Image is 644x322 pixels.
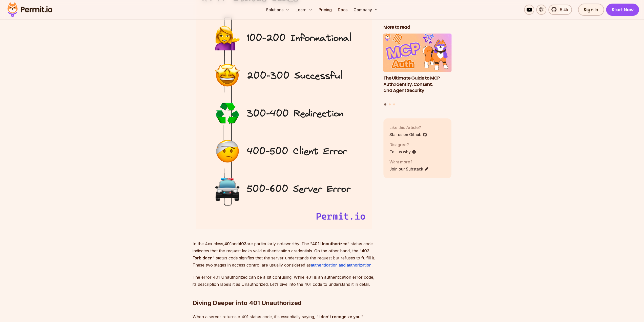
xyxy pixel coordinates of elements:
[5,1,55,18] img: Permit logo
[264,5,292,15] button: Solutions
[383,34,452,100] a: The Ultimate Guide to MCP Auth: Identity, Consent, and Agent SecurityThe Ultimate Guide to MCP Au...
[193,240,375,269] p: In the 4xx class, and are particularly noteworthy. The " " status code indicates that the request...
[383,34,452,72] img: The Ultimate Guide to MCP Auth: Identity, Consent, and Agent Security
[383,75,452,94] h3: The Ultimate Guide to MCP Auth: Identity, Consent, and Agent Security
[336,5,349,15] a: Docs
[239,241,246,246] strong: 403
[389,159,429,165] p: Want more?
[312,241,347,246] strong: 401 Unauthorized
[389,166,429,172] a: Join our Substack
[389,103,391,105] button: Go to slide 2
[383,34,452,100] li: 1 of 3
[224,241,232,246] strong: 401
[389,142,416,148] p: Disagree?
[557,7,568,13] span: 5.4k
[578,4,604,16] a: Sign In
[389,124,427,130] p: Like this Article?
[389,149,416,155] a: Tell us why
[351,5,380,15] button: Company
[393,103,395,105] button: Go to slide 3
[606,4,639,16] a: Start Now
[383,24,452,31] h2: More to read
[294,5,315,15] button: Learn
[319,314,361,319] strong: I don’t recognize you
[384,103,386,106] button: Go to slide 1
[389,131,427,138] a: Star us on Github
[548,5,572,15] a: 5.4k
[193,274,375,288] p: The error 401 Unauthorized can be a bit confusing. While 401 is an authentication error code, its...
[193,279,375,307] h2: Diving Deeper into 401 Unauthorized
[317,5,334,15] a: Pricing
[383,34,452,106] div: Posts
[311,262,371,268] a: authentication and authorization
[193,248,369,260] strong: 403 Forbidden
